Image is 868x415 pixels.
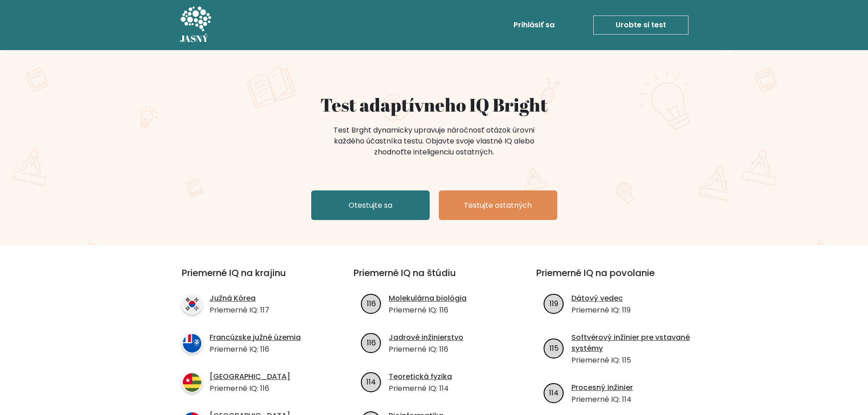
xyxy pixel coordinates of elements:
font: Molekulárna biológia [389,293,467,303]
font: Priemerné IQ: 115 [571,355,631,365]
font: Priemerné IQ: 119 [571,305,631,315]
img: krajina [182,372,202,393]
text: 114 [549,388,559,398]
font: Priemerné IQ: 116 [210,344,269,354]
text: 119 [550,298,558,309]
font: Priemerné IQ: 114 [571,394,632,405]
a: [GEOGRAPHIC_DATA] [210,371,290,382]
font: Priemerné IQ: 116 [389,305,448,315]
img: krajina [182,294,202,314]
a: Softvérový inžinier pre vstavané systémy [571,332,697,354]
font: Test Brght dynamicky upravuje náročnosť otázok úrovni každého účastníka testu. Objavte svoje vlas... [334,125,534,157]
a: Prihlásiť sa [510,16,558,34]
font: Priemerné IQ na krajinu [182,266,286,279]
text: 114 [366,377,376,387]
font: JASNÝ [180,32,209,45]
font: Jadrové inžinierstvo [389,332,463,343]
font: Prihlásiť sa [514,20,555,30]
a: Dátový vedec [571,293,631,304]
font: Test adaptívneho IQ Bright [320,92,548,117]
font: Južná Kórea [210,293,256,303]
font: Priemerné IQ na štúdiu [354,266,456,279]
img: krajina [182,333,202,354]
text: 116 [367,338,376,348]
font: Priemerné IQ: 117 [210,305,269,315]
a: Južná Kórea [210,293,269,304]
font: Priemerné IQ: 116 [210,383,269,394]
a: JASNÝ [180,4,211,46]
font: Otestujte sa [349,200,392,210]
font: Priemerné IQ na povolanie [536,266,655,279]
a: Procesný inžinier [571,382,633,393]
a: Molekulárna biológia [389,293,467,304]
font: Testujte ostatných [464,200,532,210]
font: Priemerné IQ: 114 [389,383,449,394]
a: Teoretická fyzika [389,371,452,382]
a: Urobte si test [593,15,688,35]
font: Francúzske južné územia [210,332,301,343]
a: Jadrové inžinierstvo [389,332,463,343]
a: Testujte ostatných [439,190,557,220]
font: Priemerné IQ: 116 [389,344,448,354]
text: 115 [550,343,559,354]
font: Dátový vedec [571,293,623,303]
font: Softvérový inžinier pre vstavané systémy [571,332,690,354]
a: Otestujte sa [311,190,430,220]
a: Francúzske južné územia [210,332,301,343]
text: 116 [367,298,376,309]
font: Urobte si test [616,20,666,30]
